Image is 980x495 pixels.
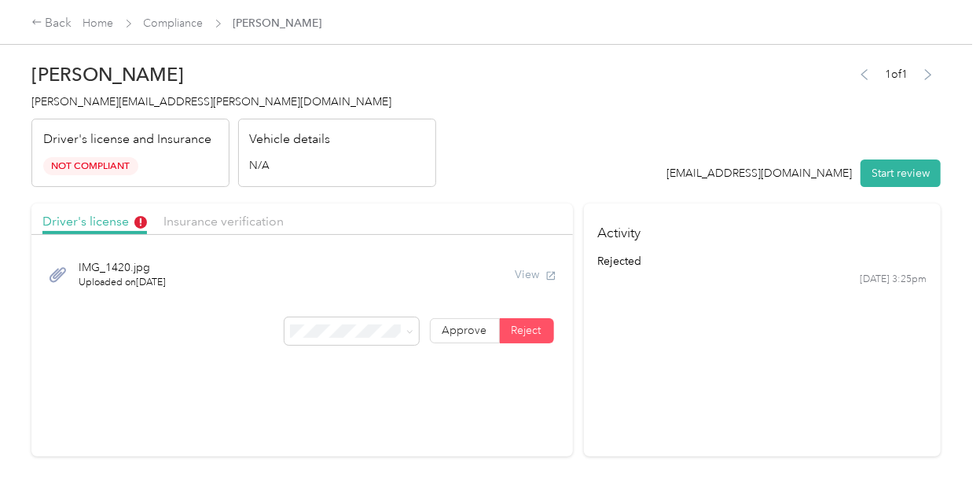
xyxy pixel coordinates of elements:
span: 1 of 1 [885,66,908,82]
div: rejected [597,253,927,269]
span: [PERSON_NAME][EMAIL_ADDRESS][PERSON_NAME][DOMAIN_NAME] [31,95,391,108]
iframe: Everlance-gr Chat Button Frame [892,407,980,495]
p: Vehicle details [250,130,331,149]
span: [PERSON_NAME] [233,15,322,31]
span: Not Compliant [43,157,138,175]
button: Start review [861,159,941,187]
time: [DATE] 3:25pm [860,273,927,287]
span: Insurance verification [163,214,284,229]
span: Uploaded on [DATE] [79,276,166,290]
span: Driver's license [42,214,147,229]
span: N/A [250,157,270,174]
a: Compliance [144,16,204,30]
div: Back [31,14,72,33]
span: Reject [512,324,541,337]
a: Home [83,16,114,30]
div: [EMAIL_ADDRESS][DOMAIN_NAME] [667,165,853,181]
span: IMG_1420.jpg [79,259,166,276]
p: Driver's license and Insurance [43,130,211,149]
h4: Activity [584,203,941,253]
h2: [PERSON_NAME] [31,64,436,86]
span: Approve [442,324,487,337]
